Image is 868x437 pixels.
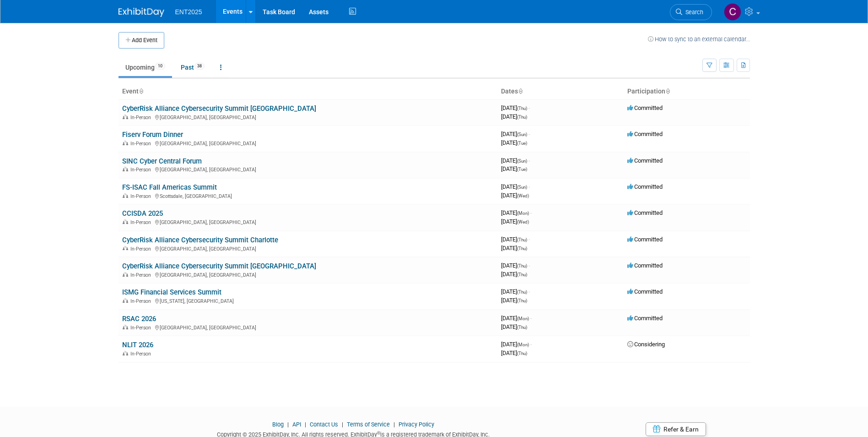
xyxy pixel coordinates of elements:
[517,219,529,224] span: (Wed)
[501,131,530,137] span: [DATE]
[517,132,527,137] span: (Sun)
[155,63,165,70] span: 10
[122,183,217,191] a: FS-ISAC Fall Americas Summit
[119,84,497,99] th: Event
[528,288,530,295] span: -
[627,315,663,322] span: Committed
[530,315,532,322] span: -
[302,421,308,428] span: |
[517,263,527,268] span: (Thu)
[122,113,494,120] div: [GEOGRAPHIC_DATA], [GEOGRAPHIC_DATA]
[528,183,530,190] span: -
[627,236,663,243] span: Committed
[501,288,530,295] span: [DATE]
[123,115,128,119] img: In-Person Event
[123,351,128,355] img: In-Person Event
[174,59,211,76] a: Past38
[501,139,527,146] span: [DATE]
[627,183,663,190] span: Committed
[501,218,529,225] span: [DATE]
[624,84,750,99] th: Participation
[122,139,494,147] div: [GEOGRAPHIC_DATA], [GEOGRAPHIC_DATA]
[122,271,494,278] div: [GEOGRAPHIC_DATA], [GEOGRAPHIC_DATA]
[517,158,527,164] span: (Sun)
[123,246,128,251] img: In-Person Event
[130,298,154,304] span: In-Person
[122,315,156,323] a: RSAC 2026
[517,290,527,295] span: (Thu)
[123,272,128,277] img: In-Person Event
[528,131,530,137] span: -
[130,351,154,357] span: In-Person
[122,165,494,173] div: [GEOGRAPHIC_DATA], [GEOGRAPHIC_DATA]
[517,351,527,356] span: (Thu)
[501,113,527,120] span: [DATE]
[130,115,154,120] span: In-Person
[123,298,128,303] img: In-Person Event
[130,141,154,147] span: In-Person
[528,236,530,243] span: -
[501,157,530,164] span: [DATE]
[122,157,202,165] a: SINC Cyber Central Forum
[501,297,527,304] span: [DATE]
[285,421,291,428] span: |
[517,106,527,111] span: (Thu)
[123,167,128,171] img: In-Person Event
[517,316,529,321] span: (Mon)
[340,421,345,428] span: |
[517,342,529,347] span: (Mon)
[122,236,278,244] a: CyberRisk Alliance Cybersecurity Summit Charlotte
[518,87,523,95] a: Sort by Start Date
[627,341,665,348] span: Considering
[123,193,128,198] img: In-Person Event
[122,104,316,113] a: CyberRisk Alliance Cybersecurity Summit [GEOGRAPHIC_DATA]
[139,87,143,95] a: Sort by Event Name
[122,341,153,349] a: NLIT 2026
[665,87,670,95] a: Sort by Participation Type
[501,315,532,322] span: [DATE]
[501,104,530,111] span: [DATE]
[501,183,530,190] span: [DATE]
[123,325,128,329] img: In-Person Event
[122,131,183,139] a: Fiserv Forum Dinner
[670,4,712,20] a: Search
[122,245,494,252] div: [GEOGRAPHIC_DATA], [GEOGRAPHIC_DATA]
[646,422,706,436] a: Refer & Earn
[501,341,532,348] span: [DATE]
[175,8,202,16] span: ENT2025
[130,246,154,252] span: In-Person
[528,104,530,111] span: -
[517,272,527,277] span: (Thu)
[517,211,529,216] span: (Mon)
[517,167,527,172] span: (Tue)
[122,209,163,218] a: CCISDA 2025
[627,131,663,137] span: Committed
[517,193,529,198] span: (Wed)
[122,218,494,225] div: [GEOGRAPHIC_DATA], [GEOGRAPHIC_DATA]
[391,421,397,428] span: |
[130,272,154,278] span: In-Person
[528,157,530,164] span: -
[517,185,527,190] span: (Sun)
[517,298,527,303] span: (Thu)
[627,157,663,164] span: Committed
[119,59,172,76] a: Upcoming10
[399,421,434,428] a: Privacy Policy
[627,209,663,216] span: Committed
[648,36,750,43] a: How to sync to an external calendar...
[501,165,527,172] span: [DATE]
[627,262,663,269] span: Committed
[501,262,530,269] span: [DATE]
[377,431,380,436] sup: ®
[682,9,703,16] span: Search
[272,421,284,428] a: Blog
[347,421,390,428] a: Terms of Service
[119,8,164,17] img: ExhibitDay
[501,209,532,216] span: [DATE]
[530,341,532,348] span: -
[627,288,663,295] span: Committed
[130,167,154,173] span: In-Person
[122,192,494,199] div: Scottsdale, [GEOGRAPHIC_DATA]
[501,323,527,330] span: [DATE]
[130,325,154,331] span: In-Person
